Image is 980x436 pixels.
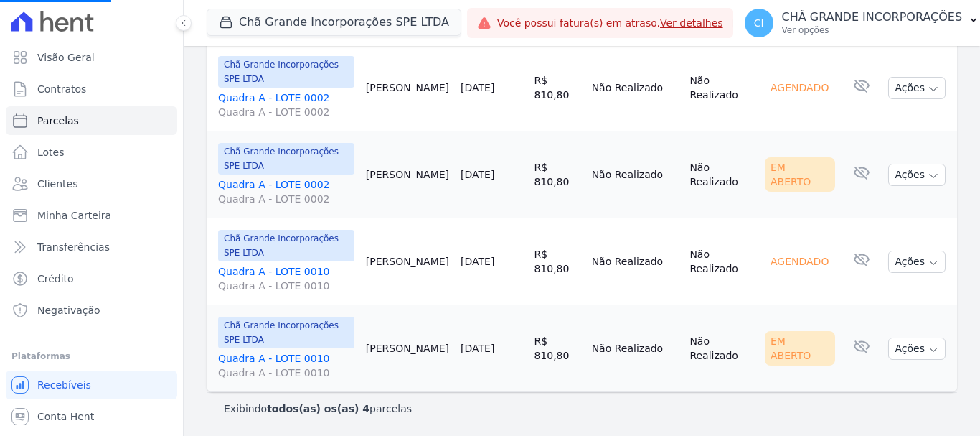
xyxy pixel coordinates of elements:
[586,45,684,131] td: Não Realizado
[528,131,585,218] td: R$ 810,80
[6,106,177,135] a: Parcelas
[586,218,684,305] td: Não Realizado
[6,264,177,293] a: Crédito
[37,145,65,159] span: Lotes
[586,131,684,218] td: Não Realizado
[6,402,177,431] a: Conta Hent
[37,409,94,424] span: Conta Hent
[6,138,177,167] a: Lotes
[461,256,494,267] a: [DATE]
[765,331,835,366] div: Em Aberto
[360,218,455,305] td: [PERSON_NAME]
[6,75,177,103] a: Contratos
[684,218,759,305] td: Não Realizado
[684,305,759,392] td: Não Realizado
[6,233,177,261] a: Transferências
[218,143,354,175] span: Chã Grande Incorporações SPE LTDA
[218,317,354,348] span: Chã Grande Incorporações SPE LTDA
[528,218,585,305] td: R$ 810,80
[765,157,835,192] div: Em Aberto
[37,50,95,65] span: Visão Geral
[224,402,412,416] p: Exibindo parcelas
[360,131,455,218] td: [PERSON_NAME]
[218,177,354,206] a: Quadra A - LOTE 0002Quadra A - LOTE 0002
[37,113,79,128] span: Parcelas
[218,279,354,293] span: Quadra A - LOTE 0010
[782,10,963,24] p: CHÃ GRANDE INCORPORAÇÕES
[218,230,354,261] span: Chã Grande Incorporações SPE LTDA
[888,77,946,99] button: Ações
[765,251,834,272] div: Agendado
[218,105,354,119] span: Quadra A - LOTE 0002
[461,343,494,354] a: [DATE]
[267,403,369,414] b: todos(as) os(as) 4
[660,17,723,29] a: Ver detalhes
[497,16,723,31] span: Você possui fatura(s) em atraso.
[6,296,177,325] a: Negativação
[684,131,759,218] td: Não Realizado
[888,338,946,360] button: Ações
[37,303,100,317] span: Negativação
[888,251,946,273] button: Ações
[218,351,354,380] a: Quadra A - LOTE 0010Quadra A - LOTE 0010
[37,272,74,286] span: Crédito
[782,24,963,36] p: Ver opções
[218,366,354,380] span: Quadra A - LOTE 0010
[461,82,494,93] a: [DATE]
[37,240,110,254] span: Transferências
[528,45,585,131] td: R$ 810,80
[37,208,111,223] span: Minha Carteira
[754,18,764,28] span: CI
[6,170,177,198] a: Clientes
[37,177,77,191] span: Clientes
[218,56,354,88] span: Chã Grande Incorporações SPE LTDA
[586,305,684,392] td: Não Realizado
[218,91,354,119] a: Quadra A - LOTE 0002Quadra A - LOTE 0002
[684,45,759,131] td: Não Realizado
[11,348,171,365] div: Plataformas
[765,78,834,98] div: Agendado
[218,264,354,293] a: Quadra A - LOTE 0010Quadra A - LOTE 0010
[37,82,86,96] span: Contratos
[37,378,91,392] span: Recebíveis
[461,169,494,180] a: [DATE]
[207,9,461,36] button: Chã Grande Incorporações SPE LTDA
[360,45,455,131] td: [PERSON_NAME]
[888,164,946,186] button: Ações
[528,305,585,392] td: R$ 810,80
[6,201,177,230] a: Minha Carteira
[360,305,455,392] td: [PERSON_NAME]
[6,43,177,72] a: Visão Geral
[218,192,354,206] span: Quadra A - LOTE 0002
[6,371,177,399] a: Recebíveis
